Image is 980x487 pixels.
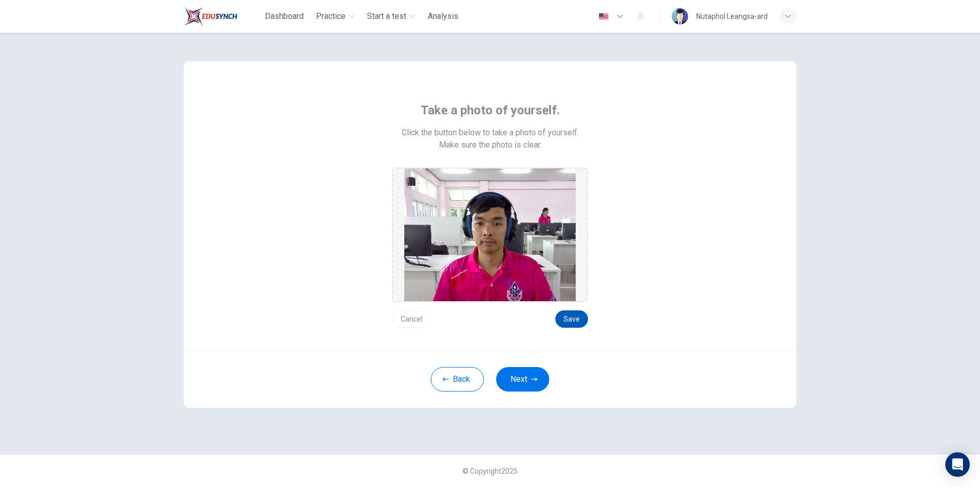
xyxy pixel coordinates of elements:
[496,367,549,392] button: Next
[316,10,346,22] span: Practice
[261,7,308,26] button: Dashboard
[265,10,304,22] span: Dashboard
[555,310,588,328] button: Save
[421,102,560,118] span: Take a photo of yourself.
[597,13,610,20] img: en
[428,10,458,22] span: Analysis
[696,10,768,22] div: Nutaphol Leangsa-ard
[945,452,970,477] div: Open Intercom Messenger
[431,367,484,392] button: Back
[462,467,518,475] span: © Copyright 2025
[392,310,431,328] button: Cancel
[404,168,576,301] img: preview screemshot
[424,7,462,26] button: Analysis
[312,7,359,26] button: Practice
[184,6,261,27] a: Train Test logo
[439,139,542,151] span: Make sure the photo is clear.
[367,10,406,22] span: Start a test
[363,7,420,26] button: Start a test
[402,127,579,139] span: Click the button below to take a photo of yourself.
[672,8,688,25] img: Profile picture
[184,6,237,27] img: Train Test logo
